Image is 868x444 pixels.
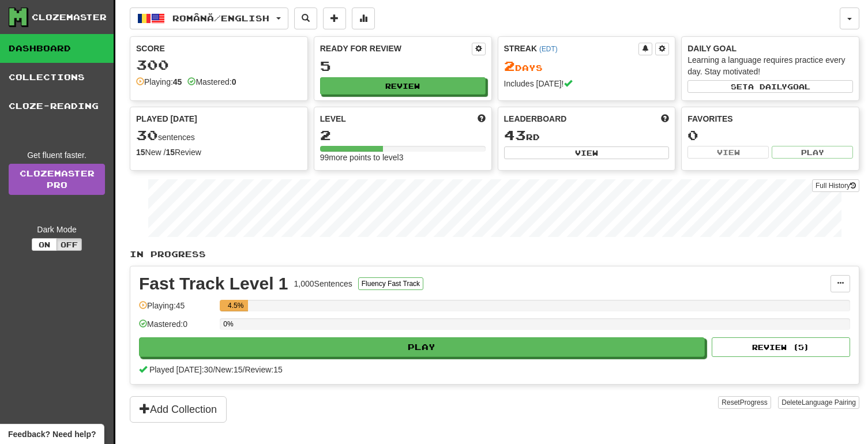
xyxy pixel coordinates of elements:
[320,152,486,163] div: 99 more points to level 3
[136,113,197,125] span: Played [DATE]
[57,238,82,251] button: Off
[130,249,859,260] p: In Progress
[139,300,214,319] div: Playing: 45
[232,77,236,86] strong: 0
[245,365,282,374] span: Review: 15
[504,128,670,143] div: rd
[323,7,346,29] button: Add sentence to collection
[139,275,288,292] div: Fast Track Level 1
[320,113,346,125] span: Level
[213,365,215,374] span: /
[812,179,859,192] button: Full History
[504,113,567,125] span: Leaderboard
[149,365,213,374] span: Played [DATE]: 30
[740,398,768,407] span: Progress
[9,149,105,161] div: Get fluent faster.
[136,76,182,88] div: Playing:
[130,396,227,423] button: Add Collection
[136,43,302,54] div: Score
[136,148,145,157] strong: 15
[778,396,859,409] button: DeleteLanguage Pairing
[504,43,639,54] div: Streak
[136,128,302,143] div: sentences
[136,146,302,158] div: New / Review
[136,127,158,143] span: 30
[223,300,248,311] div: 4.5%
[504,58,515,74] span: 2
[320,77,486,95] button: Review
[187,76,236,88] div: Mastered:
[130,7,288,29] button: Română/English
[358,277,423,290] button: Fluency Fast Track
[687,146,769,159] button: View
[215,365,242,374] span: New: 15
[294,278,352,289] div: 1,000 Sentences
[8,428,96,440] span: Open feedback widget
[802,398,856,407] span: Language Pairing
[139,337,705,357] button: Play
[320,43,472,54] div: Ready for Review
[320,128,486,142] div: 2
[772,146,853,159] button: Play
[687,128,853,142] div: 0
[136,58,302,72] div: 300
[243,365,245,374] span: /
[172,13,269,23] span: Română / English
[504,146,670,159] button: View
[718,396,771,409] button: ResetProgress
[748,82,787,91] span: a daily
[712,337,850,357] button: Review (5)
[352,7,375,29] button: More stats
[139,318,214,337] div: Mastered: 0
[661,113,669,125] span: This week in points, UTC
[320,59,486,73] div: 5
[32,238,57,251] button: On
[9,224,105,235] div: Dark Mode
[9,164,105,195] a: ClozemasterPro
[504,78,670,89] div: Includes [DATE]!
[687,43,853,54] div: Daily Goal
[687,54,853,77] div: Learning a language requires practice every day. Stay motivated!
[687,113,853,125] div: Favorites
[687,80,853,93] button: Seta dailygoal
[504,59,670,74] div: Day s
[166,148,175,157] strong: 15
[478,113,486,125] span: Score more points to level up
[504,127,526,143] span: 43
[173,77,182,86] strong: 45
[32,12,107,23] div: Clozemaster
[539,45,558,53] a: (EDT)
[294,7,317,29] button: Search sentences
